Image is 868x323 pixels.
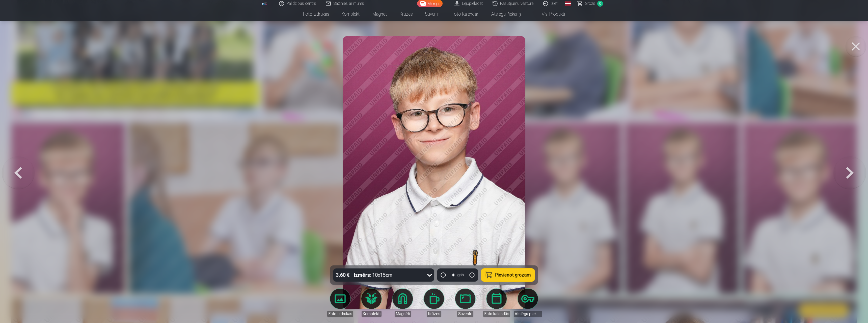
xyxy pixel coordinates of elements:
a: Krūzes [420,289,448,317]
div: Foto izdrukas [327,311,353,317]
div: 3,60 € [333,268,352,282]
a: Komplekti [357,289,386,317]
div: Atslēgu piekariņi [514,311,542,317]
a: Atslēgu piekariņi [485,7,528,21]
a: Suvenīri [451,289,479,317]
div: Magnēti [395,311,411,317]
span: Grozs [585,1,595,7]
a: Magnēti [389,289,417,317]
div: Suvenīri [457,311,473,317]
a: Foto izdrukas [297,7,335,21]
span: Pievienot grozam [495,273,531,277]
span: 0 [597,1,603,7]
strong: Izmērs : [354,271,371,279]
div: Krūzes [427,311,441,317]
div: Foto kalendāri [483,311,510,317]
button: Pievienot grozam [481,268,535,282]
a: Krūzes [394,7,419,21]
div: Komplekti [362,311,382,317]
a: Suvenīri [419,7,446,21]
div: gab. [457,272,465,278]
div: 10x15cm [354,268,393,282]
a: Foto izdrukas [326,289,354,317]
a: Visi produkti [528,7,571,21]
a: Komplekti [335,7,366,21]
a: Foto kalendāri [446,7,485,21]
a: Magnēti [366,7,394,21]
img: /fa1 [262,2,267,5]
a: Atslēgu piekariņi [514,289,542,317]
a: Foto kalendāri [482,289,511,317]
